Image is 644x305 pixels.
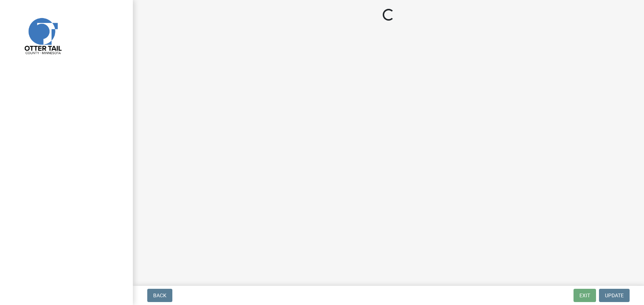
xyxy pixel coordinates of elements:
button: Exit [574,289,596,302]
button: Update [599,289,630,302]
span: Back [153,292,166,298]
img: Otter Tail County, Minnesota [15,8,70,63]
span: Update [605,292,624,298]
button: Back [147,289,172,302]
